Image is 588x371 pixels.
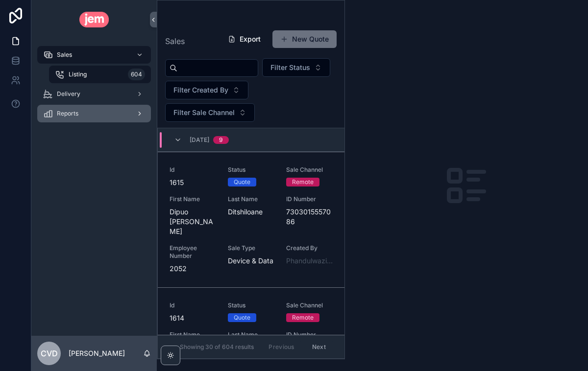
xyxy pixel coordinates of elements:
[272,30,337,48] button: New Quote
[170,331,216,339] span: First Name
[292,313,314,322] div: Remote
[57,90,80,98] span: Delivery
[180,343,254,351] span: Showing 30 of 604 results
[228,244,274,252] span: Sale Type
[170,313,216,323] span: 1614
[262,58,330,77] button: Select Button
[286,256,333,266] a: Phandulwazi Mredlana
[228,301,274,309] span: Status
[170,207,216,236] span: Dipuo [PERSON_NAME]
[170,264,216,274] span: 2052
[165,103,255,122] button: Select Button
[219,136,223,144] div: 9
[170,166,216,174] span: Id
[292,178,314,186] div: Remote
[286,244,333,252] span: Created By
[234,178,250,186] div: Quote
[190,136,209,144] span: [DATE]
[270,63,310,72] span: Filter Status
[49,66,151,83] a: Listing604
[286,301,333,309] span: Sale Channel
[57,51,72,59] span: Sales
[79,12,109,27] img: App logo
[286,331,333,339] span: ID Number
[69,348,125,358] p: [PERSON_NAME]
[305,339,333,354] button: Next
[37,105,151,122] a: Reports
[41,348,58,359] span: Cvd
[170,301,216,309] span: Id
[31,39,157,135] div: scrollable content
[286,207,333,227] span: 7303015557086
[228,166,274,174] span: Status
[173,85,228,95] span: Filter Created By
[286,166,333,174] span: Sale Channel
[170,195,216,203] span: First Name
[173,108,235,117] span: Filter Sale Channel
[228,207,274,217] span: Ditshiloane
[37,46,151,64] a: Sales
[57,110,78,117] span: Reports
[228,195,274,203] span: Last Name
[234,313,250,322] div: Quote
[128,69,145,80] div: 604
[170,244,216,260] span: Employee Number
[165,81,248,99] button: Select Button
[69,70,87,78] span: Listing
[170,178,216,187] span: 1615
[220,30,269,48] button: Export
[165,35,185,47] span: Sales
[228,331,274,339] span: Last Name
[286,195,333,203] span: ID Number
[158,152,344,287] a: Id1615StatusQuoteSale ChannelRemoteFirst NameDipuo [PERSON_NAME]Last NameDitshiloaneID Number7303...
[37,85,151,103] a: Delivery
[228,256,274,266] span: Device & Data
